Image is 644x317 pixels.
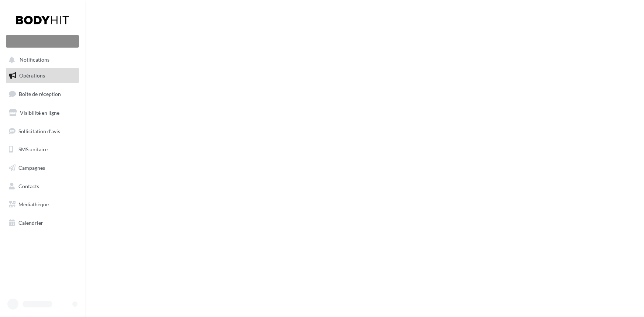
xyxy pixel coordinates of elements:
span: Médiathèque [18,201,49,207]
span: Notifications [20,57,49,63]
span: Contacts [18,183,39,189]
span: SMS unitaire [18,146,48,152]
span: Visibilité en ligne [20,110,59,116]
a: Contacts [4,179,80,194]
a: Calendrier [4,215,80,231]
a: SMS unitaire [4,142,80,157]
a: Visibilité en ligne [4,105,80,121]
span: Opérations [19,72,45,79]
span: Boîte de réception [19,91,61,97]
span: Campagnes [18,165,45,171]
a: Médiathèque [4,197,80,212]
a: Boîte de réception [4,86,80,102]
span: Sollicitation d'avis [18,128,60,134]
div: Nouvelle campagne [6,35,79,48]
a: Sollicitation d'avis [4,124,80,139]
a: Opérations [4,68,80,83]
a: Campagnes [4,160,80,176]
span: Calendrier [18,220,43,226]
